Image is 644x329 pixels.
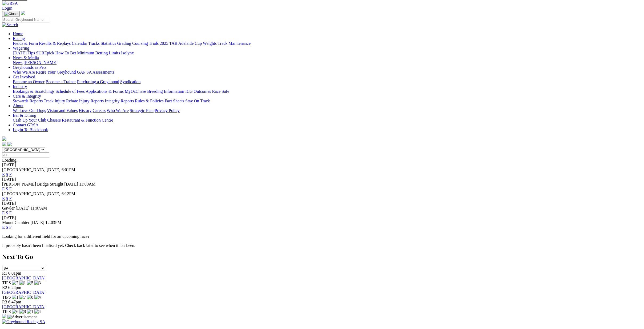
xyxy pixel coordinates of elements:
span: 6:01pm [8,271,21,275]
a: S [6,196,8,201]
img: 4 [34,309,41,314]
a: Wagering [13,46,29,50]
img: 8 [27,295,33,300]
div: Wagering [13,51,642,55]
a: E [2,187,5,191]
span: [PERSON_NAME] Bridge Straight [2,182,63,186]
img: facebook.svg [2,142,6,146]
a: S [6,187,8,191]
img: logo-grsa-white.png [21,11,25,15]
a: Vision and Values [47,108,78,113]
a: Track Maintenance [218,41,251,46]
img: 7 [19,295,26,300]
a: Weights [203,41,217,46]
a: Injury Reports [79,99,104,103]
a: SUREpick [36,51,54,55]
a: Breeding Information [147,89,184,94]
a: Grading [117,41,131,46]
a: F [9,211,12,215]
a: F [9,172,12,177]
span: Gawler [2,206,15,210]
a: Results & Replays [39,41,71,46]
a: Fact Sheets [165,99,184,103]
a: Applications & Forms [86,89,124,94]
a: E [2,196,5,201]
img: twitter.svg [7,142,12,146]
div: [DATE] [2,201,642,206]
img: 8 [19,309,26,314]
span: [DATE] [47,191,61,196]
img: 7 [12,280,18,285]
a: Race Safe [212,89,229,94]
span: Loading... [2,158,19,162]
a: Fields & Form [13,41,38,46]
span: 6:01PM [62,167,75,172]
a: F [9,187,12,191]
div: [DATE] [2,163,642,167]
div: News & Media [13,60,642,65]
img: 1 [19,280,26,285]
img: 1 [27,309,33,314]
a: Stewards Reports [13,99,43,103]
a: We Love Our Dogs [13,108,46,113]
img: 5 [27,280,33,285]
a: GAP SA Assessments [77,70,114,74]
span: R1 [2,271,7,275]
a: Bookings & Scratchings [13,89,54,94]
span: [DATE] [16,206,30,210]
a: Stay On Track [185,99,210,103]
a: Industry [13,84,27,89]
img: GRSA [2,1,18,6]
div: Care & Integrity [13,99,642,103]
span: R2 [2,285,7,290]
div: Industry [13,89,642,94]
a: S [6,172,8,177]
a: Become a Trainer [46,79,76,84]
a: History [79,108,91,113]
img: 15187_Greyhounds_GreysPlayCentral_Resize_SA_WebsiteBanner_300x115_2025.jpg [2,314,6,318]
a: [GEOGRAPHIC_DATA] [2,276,46,280]
span: TIPS [2,280,11,285]
a: Retire Your Greyhound [36,70,76,74]
a: How To Bet [55,51,76,55]
a: Purchasing a Greyhound [77,79,119,84]
a: Syndication [120,79,140,84]
a: [DATE] Tips [13,51,35,55]
a: Trials [149,41,159,46]
div: Greyhounds as Pets [13,70,642,75]
a: Become an Owner [13,79,45,84]
span: 6:47pm [8,300,21,304]
a: Privacy Policy [155,108,180,113]
a: News & Media [13,55,39,60]
a: Greyhounds as Pets [13,65,46,70]
a: 2025 TAB Adelaide Cup [160,41,202,46]
span: [DATE] [64,182,78,186]
a: Chasers Restaurant & Function Centre [47,118,113,122]
a: Racing [13,36,25,41]
img: 1 [12,295,18,300]
a: Who We Are [107,108,129,113]
a: Statistics [101,41,116,46]
a: Calendar [72,41,87,46]
a: Minimum Betting Limits [77,51,120,55]
h2: Next To Go [2,253,642,260]
div: Get Involved [13,79,642,84]
a: Schedule of Fees [55,89,84,94]
a: S [6,225,8,230]
p: Looking for a different field for an upcoming race? [2,234,642,239]
img: Search [2,22,18,27]
span: [GEOGRAPHIC_DATA] [2,191,46,196]
span: [GEOGRAPHIC_DATA] [2,167,46,172]
a: News [13,60,22,65]
div: Bar & Dining [13,118,642,123]
a: Who We Are [13,70,35,74]
a: Integrity Reports [105,99,134,103]
div: [DATE] [2,215,642,220]
a: Strategic Plan [130,108,154,113]
span: R3 [2,300,7,304]
a: Contact GRSA [13,123,38,127]
a: F [9,225,12,230]
div: [DATE] [2,177,642,182]
a: Isolynx [121,51,134,55]
input: Search [2,17,49,22]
